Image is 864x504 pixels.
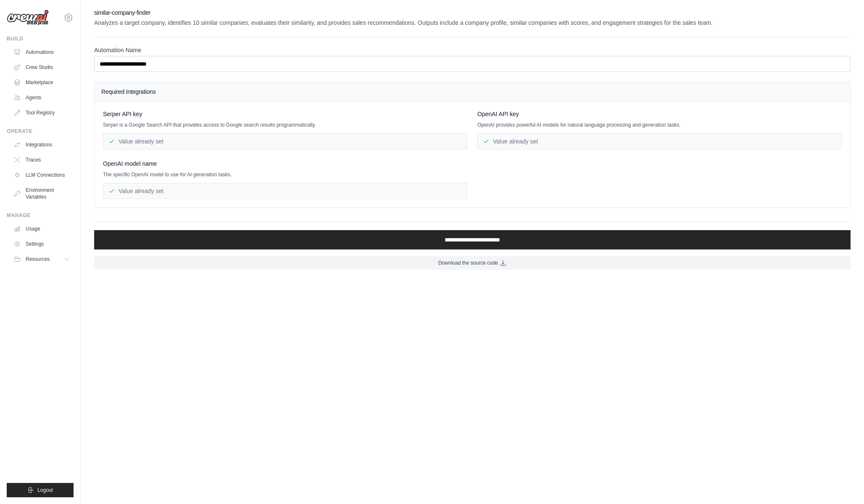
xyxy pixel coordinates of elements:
[7,483,74,497] button: Logout
[10,237,74,251] a: Settings
[103,183,467,199] div: Value already set
[94,256,851,270] a: Download the source code
[477,110,519,118] span: OpenAI API key
[10,252,74,266] button: Resources
[10,106,74,119] a: Tool Registry
[10,183,74,204] a: Environment Variables
[7,35,74,42] div: Build
[438,260,498,266] span: Download the source code
[477,133,842,149] div: Value already set
[477,122,842,128] p: OpenAI provides powerful AI models for natural language processing and generation tasks.
[37,487,53,493] span: Logout
[103,122,467,128] p: Serper is a Google Search API that provides access to Google search results programmatically.
[103,110,142,118] span: Serper API key
[94,19,851,27] p: Analyzes a target company, identifies 10 similar companies, evaluates their similarity, and provi...
[10,222,74,236] a: Usage
[10,76,74,89] a: Marketplace
[10,45,74,59] a: Automations
[10,138,74,151] a: Integrations
[7,128,74,135] div: Operate
[101,88,843,96] h4: Required Integrations
[10,168,74,182] a: LLM Connections
[103,133,467,149] div: Value already set
[7,212,74,219] div: Manage
[94,46,851,54] label: Automation Name
[103,171,467,178] p: The specific OpenAI model to use for AI generation tasks.
[7,10,49,26] img: Logo
[10,91,74,104] a: Agents
[103,159,157,168] span: OpenAI model name
[94,8,851,17] h2: similar-company-finder
[26,256,50,263] span: Resources
[10,153,74,167] a: Traces
[10,61,74,74] a: Crew Studio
